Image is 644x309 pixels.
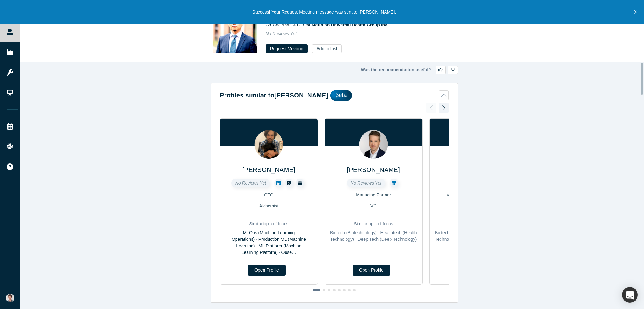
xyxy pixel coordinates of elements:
img: Faizan Khan's Profile Image [254,130,283,159]
div: VC [329,203,418,209]
a: Meridian Universal Health Group Inc. [312,22,389,27]
p: Success! Your Request Meeting message was sent to [PERSON_NAME]. [253,9,396,15]
span: No Reviews Yet [266,31,297,36]
a: [PERSON_NAME] [242,166,295,173]
div: Similar topic of focus [225,221,313,227]
div: MLOps (Machine Learning Operations) · Production ML (Machine Learning) · ML Platform (Machine Lea... [225,229,313,256]
span: Biotech (Biotechnology) · Healthtech (Health Technology) · Deep Tech (Deep Technology) [435,230,521,242]
img: Alexander Mayweg's Profile Image [359,130,388,159]
button: Add to List [312,44,341,53]
span: Biotech (Biotechnology) · Healthtech (Health Technology) · Deep Tech (Deep Technology) [330,230,417,242]
span: CTO [264,192,273,197]
div: Was the recommendation useful? [211,66,458,74]
div: Similar topic of focus [434,221,523,227]
a: [PERSON_NAME] [347,166,400,173]
div: VC [434,203,523,209]
span: Managing Partner [356,192,391,197]
img: Satyam Goel's Account [6,294,14,302]
span: No Reviews Yet [351,180,382,185]
div: βeta [330,90,352,101]
img: J.P. Li's Profile Image [213,9,257,53]
span: Managing Partner & Co-Founder [446,192,510,197]
button: Profiles similar to[PERSON_NAME]βeta [220,90,449,101]
span: No Reviews Yet [235,180,266,185]
a: Open Profile [353,265,390,276]
div: Similar topic of focus [329,221,418,227]
span: Co-Chairman & CEO at [266,22,389,27]
button: Request Meeting [266,44,308,53]
a: Open Profile [248,265,286,276]
h2: Profiles similar to [PERSON_NAME] [220,91,328,100]
div: Alchemist [225,203,313,209]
